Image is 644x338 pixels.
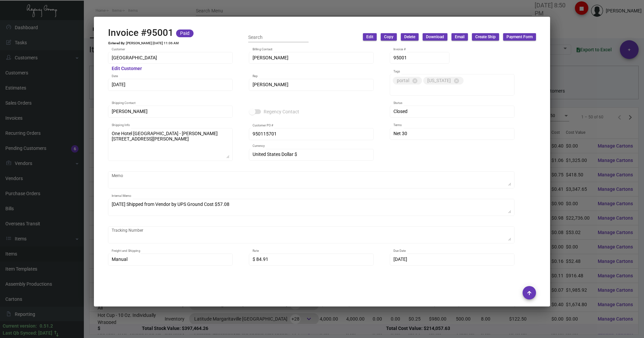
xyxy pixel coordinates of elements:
[506,34,533,40] span: Payment Form
[264,108,299,116] span: Regency Contact
[423,33,447,41] button: Download
[401,33,419,41] button: Delete
[475,34,496,40] span: Create Ship
[363,33,377,41] button: Edit
[40,323,53,330] div: 0.51.2
[423,77,464,84] mat-chip: [US_STATE]
[366,34,373,40] span: Edit
[503,33,536,41] button: Payment Form
[384,34,393,40] span: Copy
[3,330,52,337] div: Last Qb Synced: [DATE]
[112,66,142,71] mat-hint: Edit Customer
[393,77,422,84] mat-chip: portal
[451,33,468,41] button: Email
[108,41,126,45] td: Entered By:
[126,41,179,45] td: [PERSON_NAME] [DATE] 11:06 AM
[112,257,127,262] span: Manual
[381,33,397,41] button: Copy
[3,323,37,330] div: Current version:
[108,27,173,39] h2: Invoice #95001
[393,109,408,114] span: Closed
[176,30,194,37] mat-chip: Paid
[455,34,465,40] span: Email
[404,34,415,40] span: Delete
[453,78,460,84] mat-icon: cancel
[412,78,418,84] mat-icon: cancel
[426,34,444,40] span: Download
[472,33,499,41] button: Create Ship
